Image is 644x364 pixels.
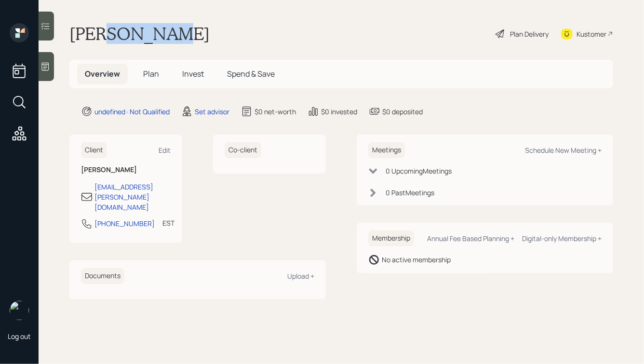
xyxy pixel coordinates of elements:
[368,142,405,158] h6: Meetings
[386,166,452,176] div: 0 Upcoming Meeting s
[159,146,171,155] div: Edit
[94,107,170,117] div: undefined · Not Qualified
[510,29,549,39] div: Plan Delivery
[287,271,314,281] div: Upload +
[255,107,296,117] div: $0 net-worth
[386,188,434,198] div: 0 Past Meeting s
[85,68,120,79] span: Overview
[94,182,171,212] div: [EMAIL_ADDRESS][PERSON_NAME][DOMAIN_NAME]
[81,166,171,174] h6: [PERSON_NAME]
[368,230,414,246] h6: Membership
[8,332,31,341] div: Log out
[10,301,29,320] img: hunter_neumayer.jpg
[94,218,155,229] div: [PHONE_NUMBER]
[182,68,204,79] span: Invest
[143,68,159,79] span: Plan
[382,255,451,265] div: No active membership
[162,218,174,228] div: EST
[577,29,606,39] div: Kustomer
[227,68,275,79] span: Spend & Save
[525,146,602,155] div: Schedule New Meeting +
[321,107,357,117] div: $0 invested
[225,142,261,158] h6: Co-client
[69,23,210,44] h1: [PERSON_NAME]
[522,234,602,243] div: Digital-only Membership +
[382,107,423,117] div: $0 deposited
[195,107,229,117] div: Set advisor
[81,142,107,158] h6: Client
[81,268,124,284] h6: Documents
[427,234,514,243] div: Annual Fee Based Planning +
